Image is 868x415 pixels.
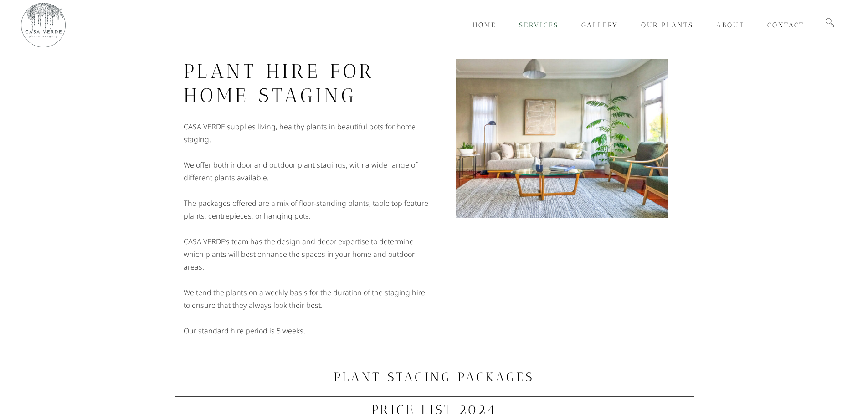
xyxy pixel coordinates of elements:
span: Contact [767,21,804,29]
p: CASA VERDE supplies living, healthy plants in beautiful pots for home staging. [184,120,430,146]
p: Our standard hire period is 5 weeks. [184,324,430,337]
span: About [716,21,745,29]
img: Plant Hire [456,59,667,218]
h3: PLANT STAGING PACKAGES [179,369,689,386]
p: We offer both indoor and outdoor plant stagings, with a wide range of different plants available. [184,159,430,184]
h2: PLANT HIRE FOR HOME STAGING [184,59,430,108]
p: We tend the plants on a weekly basis for the duration of the staging hire to ensure that they alw... [184,286,430,312]
span: Services [519,21,559,29]
span: Our Plants [641,21,693,29]
span: Home [473,21,496,29]
p: The packages offered are a mix of floor-standing plants, table top feature plants, centrepieces, ... [184,197,430,222]
span: Gallery [581,21,618,29]
p: CASA VERDE’s team has the design and decor expertise to determine which plants will best enhance ... [184,235,430,273]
